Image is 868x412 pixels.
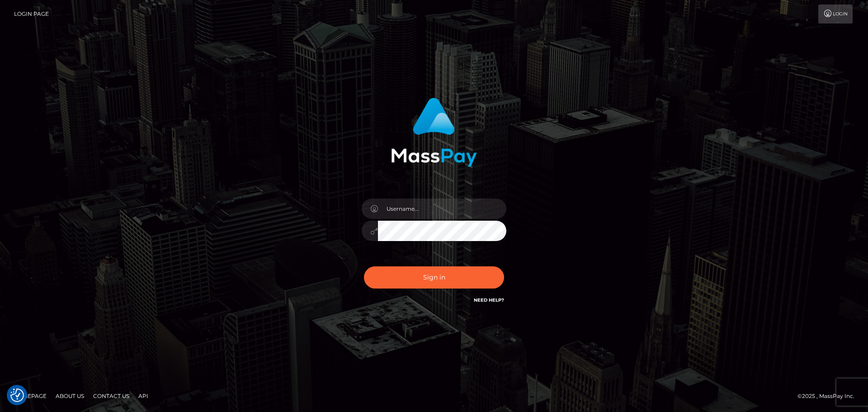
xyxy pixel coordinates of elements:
[14,5,49,24] a: Login Page
[10,388,24,402] img: Revisit consent button
[10,388,24,402] button: Consent Preferences
[364,266,504,289] button: Sign in
[90,389,133,403] a: Contact Us
[818,5,853,24] a: Login
[52,389,88,403] a: About Us
[474,297,504,303] a: Need Help?
[10,389,50,403] a: Homepage
[378,199,506,219] input: Username...
[797,391,861,401] div: © 2025 , MassPay Inc.
[391,98,477,167] img: MassPay Login
[135,389,152,403] a: API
